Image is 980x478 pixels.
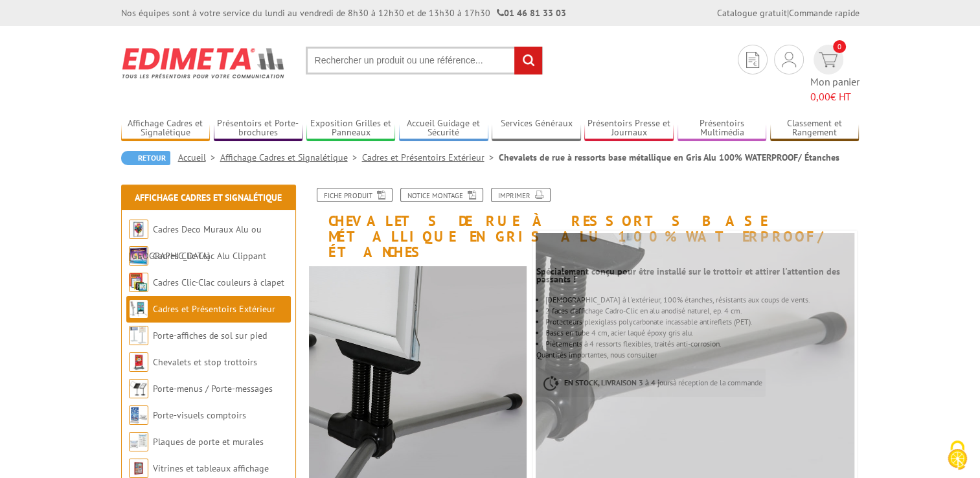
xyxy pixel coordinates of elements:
span: € HT [810,89,860,104]
span: 0,00 [810,90,830,103]
img: Chevalets et stop trottoirs [129,352,148,372]
a: devis rapide 0 Mon panier 0,00€ HT [810,45,860,104]
img: devis rapide [782,52,796,67]
a: Cadres Clic-Clac couleurs à clapet [153,277,284,288]
a: Chevalets et stop trottoirs [153,356,257,368]
span: Mon panier [810,74,860,104]
a: Porte-menus / Porte-messages [153,383,273,394]
img: Cadres Clic-Clac couleurs à clapet [129,273,148,292]
button: Cookies (fenêtre modale) [935,434,980,478]
a: Affichage Cadres et Signalétique [121,118,211,139]
a: Cadres Deco Muraux Alu ou [GEOGRAPHIC_DATA] [129,223,262,262]
a: Catalogue gratuit [717,7,787,19]
img: Vitrines et tableaux affichage [129,459,148,478]
div: | [717,6,860,19]
a: Vitrines et tableaux affichage [153,462,269,474]
a: Affichage Cadres et Signalétique [220,152,362,163]
a: Cadres et Présentoirs Extérieur [362,152,499,163]
input: rechercher [514,47,542,74]
img: Cadres Deco Muraux Alu ou Bois [129,220,148,239]
img: Edimeta [121,39,286,87]
a: Classement et Rangement [770,118,860,139]
a: Retour [121,151,170,165]
a: Accueil Guidage et Sécurité [399,118,488,139]
a: Fiche produit [317,188,393,202]
img: Cookies (fenêtre modale) [941,439,974,472]
img: devis rapide [746,52,759,68]
img: Cadres et Présentoirs Extérieur [129,299,148,319]
div: Nos équipes sont à votre service du lundi au vendredi de 8h30 à 12h30 et de 13h30 à 17h30 [121,6,566,19]
h1: Chevalets de rue à ressorts base métallique en Gris Alu 100% WATERPROOF/ Étanches [299,188,869,260]
img: devis rapide [819,52,838,67]
a: Cadres Clic-Clac Alu Clippant [153,250,266,262]
span: 0 [833,40,846,53]
a: Porte-visuels comptoirs [153,409,246,421]
a: Exposition Grilles et Panneaux [306,118,396,139]
img: Porte-menus / Porte-messages [129,379,148,398]
a: Notice Montage [400,188,483,202]
img: Plaques de porte et murales [129,432,148,451]
a: Services Généraux [492,118,581,139]
a: Présentoirs Multimédia [678,118,767,139]
img: Porte-affiches de sol sur pied [129,326,148,345]
a: Commande rapide [789,7,860,19]
a: Accueil [178,152,220,163]
a: Affichage Cadres et Signalétique [135,192,282,203]
a: Imprimer [491,188,551,202]
img: Porte-visuels comptoirs [129,405,148,425]
input: Rechercher un produit ou une référence... [306,47,543,74]
strong: 01 46 81 33 03 [497,7,566,19]
a: Présentoirs Presse et Journaux [584,118,674,139]
a: Plaques de porte et murales [153,436,264,448]
a: Porte-affiches de sol sur pied [153,330,267,341]
a: Cadres et Présentoirs Extérieur [153,303,275,315]
li: Chevalets de rue à ressorts base métallique en Gris Alu 100% WATERPROOF/ Étanches [499,151,839,164]
a: Présentoirs et Porte-brochures [214,118,303,139]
